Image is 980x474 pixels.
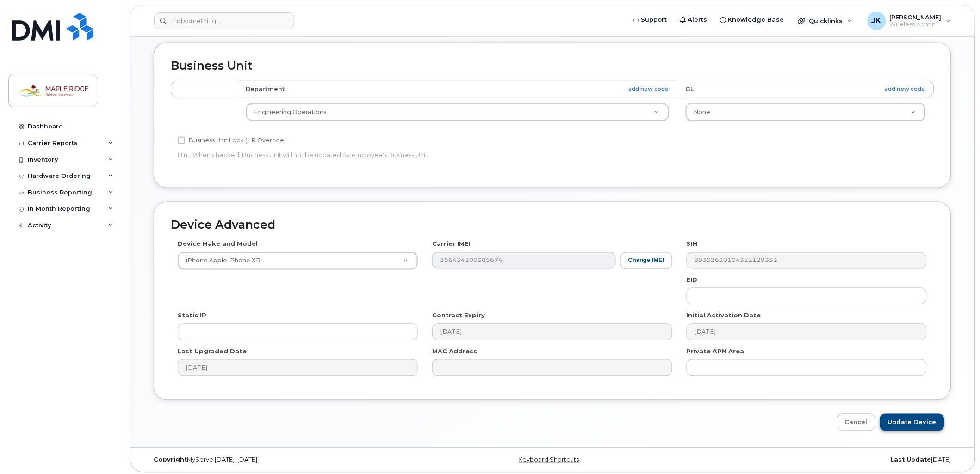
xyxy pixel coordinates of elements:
[890,21,942,28] span: Wireless Admin
[178,240,258,249] label: Device Make and Model
[154,12,294,29] input: Find something...
[171,60,934,73] h2: Business Unit
[728,15,784,24] span: Knowledge Base
[686,104,925,121] a: None
[178,151,672,159] p: Hint: When checked, Business Unit will not be updated by employee's Business Unit
[861,12,958,30] div: James Kim
[688,456,958,464] div: [DATE]
[247,104,669,121] a: Engineering Operations
[178,137,185,144] input: Business Unit Lock (HR Override)
[891,456,931,463] strong: Last Update
[238,81,677,97] th: Department
[687,276,698,285] label: EID
[872,15,881,26] span: JK
[171,219,934,232] h2: Device Advanced
[147,456,417,464] div: MyServe [DATE]–[DATE]
[629,85,669,93] a: add new code
[432,311,485,320] label: Contract Expiry
[714,11,791,29] a: Knowledge Base
[154,456,187,463] strong: Copyright
[432,240,471,249] label: Carrier IMEI
[677,81,934,97] th: GL
[518,456,579,463] a: Keyboard Shortcuts
[880,414,944,431] input: Update Device
[254,109,327,115] span: Engineering Operations
[178,253,417,269] a: iPhone Apple iPhone XR
[837,414,875,431] a: Cancel
[688,15,707,24] span: Alerts
[620,252,672,269] button: Change IMEI
[687,311,761,320] label: Initial Activation Date
[809,17,843,24] span: Quicklinks
[178,311,206,320] label: Static IP
[178,135,286,146] label: Business Unit Lock (HR Override)
[674,11,714,29] a: Alerts
[694,109,711,115] span: None
[687,240,698,249] label: SIM
[178,347,247,356] label: Last Upgraded Date
[627,11,674,29] a: Support
[641,15,667,24] span: Support
[180,257,261,265] span: iPhone Apple iPhone XR
[885,85,925,93] a: add new code
[792,12,859,30] div: Quicklinks
[890,13,942,21] span: [PERSON_NAME]
[687,347,744,356] label: Private APN Area
[432,347,477,356] label: MAC Address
